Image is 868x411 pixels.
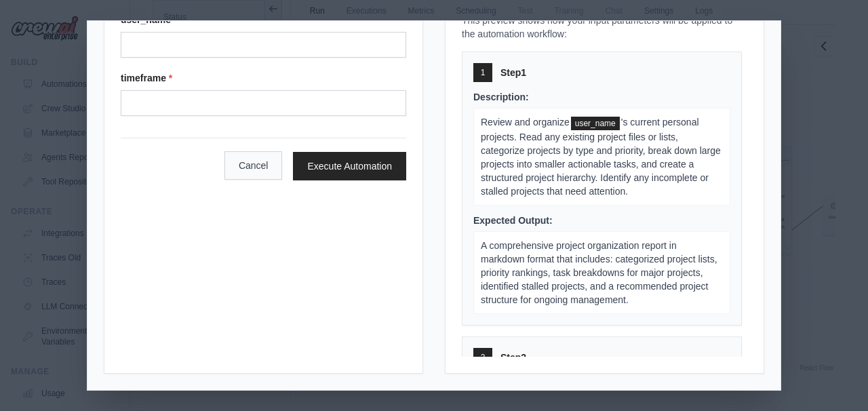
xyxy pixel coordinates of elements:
[800,346,868,411] iframe: Chat Widget
[293,152,406,180] button: Execute Automation
[473,92,529,102] span: Description:
[500,66,526,79] span: Step 1
[800,346,868,411] div: 聊天小组件
[481,352,486,363] span: 2
[481,67,486,78] span: 1
[571,117,620,130] span: user_name
[121,71,406,85] label: timeframe
[500,351,526,364] span: Step 2
[481,117,721,196] span: 's current personal projects. Read any existing project files or lists, categorize projects by ty...
[473,215,553,226] span: Expected Output:
[462,14,747,41] p: This preview shows how your input parameters will be applied to the automation workflow:
[481,240,717,305] span: A comprehensive project organization report in markdown format that includes: categorized project...
[481,117,570,128] span: Review and organize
